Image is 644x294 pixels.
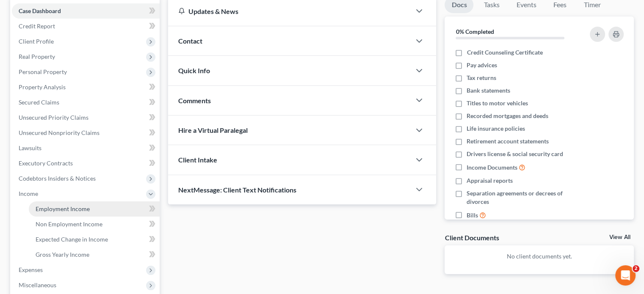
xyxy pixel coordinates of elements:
[467,99,528,107] span: Titles to motor vehicles
[633,265,639,272] span: 2
[12,110,160,125] a: Unsecured Priority Claims
[467,150,563,158] span: Drivers license & social security card
[19,68,67,75] span: Personal Property
[456,28,494,35] strong: 0% Completed
[467,124,525,133] span: Life insurance policies
[19,159,73,167] span: Executory Contracts
[467,163,517,172] span: Income Documents
[19,114,88,121] span: Unsecured Priority Claims
[12,95,160,110] a: Secured Claims
[19,53,55,60] span: Real Property
[178,37,202,45] span: Contact
[29,247,160,262] a: Gross Yearly Income
[178,126,248,134] span: Hire a Virtual Paralegal
[178,96,211,104] span: Comments
[19,83,66,91] span: Property Analysis
[29,201,160,217] a: Employment Income
[12,80,160,95] a: Property Analysis
[467,211,478,220] span: Bills
[467,176,513,185] span: Appraisal reports
[19,144,41,151] span: Lawsuits
[19,38,54,45] span: Client Profile
[467,112,548,120] span: Recorded mortgages and deeds
[19,266,43,273] span: Expenses
[36,205,90,212] span: Employment Income
[12,156,160,171] a: Executory Contracts
[19,7,61,14] span: Case Dashboard
[467,61,497,69] span: Pay advices
[19,99,59,106] span: Secured Claims
[178,156,217,164] span: Client Intake
[451,252,627,261] p: No client documents yet.
[178,7,401,16] div: Updates & News
[19,190,38,197] span: Income
[445,233,499,242] div: Client Documents
[615,265,636,286] iframe: Intercom live chat
[36,236,108,243] span: Expected Change in Income
[467,86,510,95] span: Bank statements
[36,220,102,228] span: Non Employment Income
[467,48,542,57] span: Credit Counseling Certificate
[467,137,549,146] span: Retirement account statements
[19,22,55,30] span: Credit Report
[467,189,579,206] span: Separation agreements or decrees of divorces
[36,251,89,258] span: Gross Yearly Income
[178,66,210,74] span: Quick Info
[609,234,630,240] a: View All
[12,140,160,156] a: Lawsuits
[178,186,296,194] span: NextMessage: Client Text Notifications
[19,175,96,182] span: Codebtors Insiders & Notices
[12,19,160,34] a: Credit Report
[12,125,160,140] a: Unsecured Nonpriority Claims
[12,3,160,19] a: Case Dashboard
[29,232,160,247] a: Expected Change in Income
[29,217,160,232] a: Non Employment Income
[19,281,56,289] span: Miscellaneous
[467,74,496,82] span: Tax returns
[19,129,100,136] span: Unsecured Nonpriority Claims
